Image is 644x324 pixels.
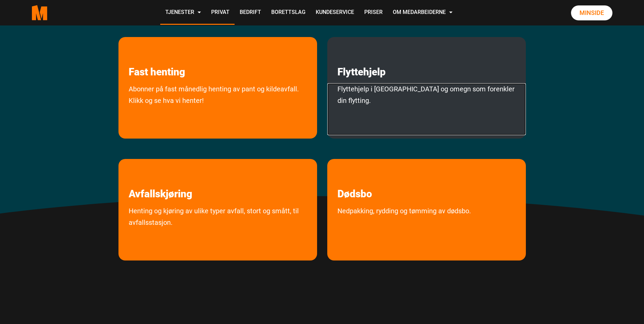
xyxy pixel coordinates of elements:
a: Priser [359,1,388,25]
a: les mer om Fast henting [118,37,195,78]
a: Tjenester [160,1,206,25]
a: Abonner på fast månedlig avhenting av pant og kildeavfall. Klikk og se hva vi henter! [118,83,317,135]
a: Privat [206,1,235,25]
a: Nedpakking, rydding og tømming av dødsbo. [327,205,481,246]
a: Flyttehjelp i [GEOGRAPHIC_DATA] og omegn som forenkler din flytting. [327,83,526,135]
a: les mer om Avfallskjøring [118,159,202,200]
a: Borettslag [266,1,311,25]
a: Om Medarbeiderne [388,1,458,25]
a: Kundeservice [311,1,359,25]
a: les mer om Flyttehjelp [327,37,396,78]
a: les mer om Dødsbo [327,159,382,200]
a: Henting og kjøring av ulike typer avfall, stort og smått, til avfallsstasjon. [118,205,317,257]
a: Bedrift [235,1,266,25]
a: Minside [571,5,612,20]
